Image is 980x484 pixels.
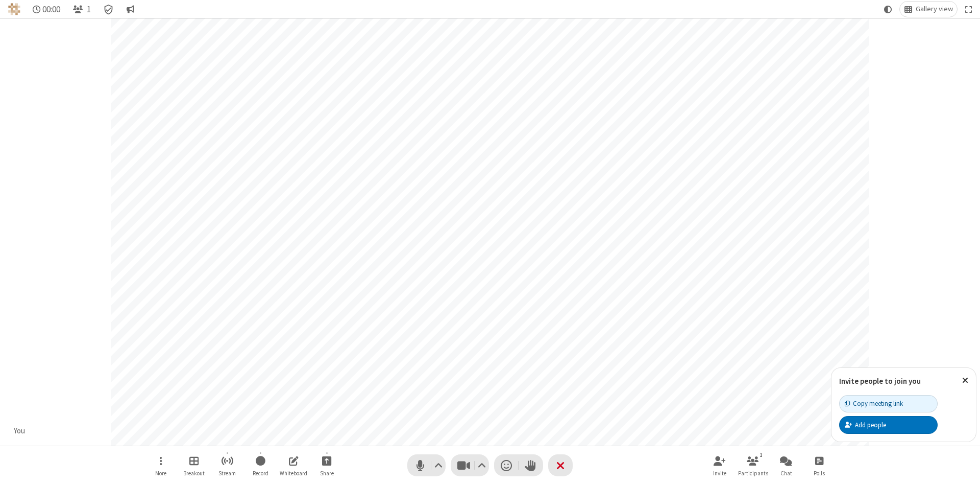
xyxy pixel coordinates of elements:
span: 00:00 [42,5,60,14]
div: You [10,425,29,437]
button: Audio settings [432,454,446,476]
button: Manage Breakout Rooms [179,451,209,480]
button: Conversation [122,2,138,17]
button: Mute (Alt+A) [407,454,446,476]
span: More [155,470,166,476]
span: Breakout [183,470,205,476]
span: Whiteboard [280,470,307,476]
button: Close popover [954,368,976,393]
span: Stream [218,470,236,476]
button: Open shared whiteboard [278,451,309,480]
div: Meeting details Encryption enabled [99,2,118,17]
div: 1 [757,450,766,459]
span: Chat [780,470,792,476]
button: Open menu [145,451,176,480]
button: Open poll [804,451,835,480]
span: Record [253,470,268,476]
span: Polls [814,470,825,476]
img: QA Selenium DO NOT DELETE OR CHANGE [8,3,20,15]
span: Gallery view [916,5,953,13]
div: Timer [29,2,65,17]
button: Copy meeting link [839,395,938,412]
span: 1 [87,5,91,14]
button: Using system theme [880,2,896,17]
button: Start sharing [311,451,342,480]
span: Share [320,470,334,476]
button: Video setting [475,454,489,476]
button: Fullscreen [961,2,976,17]
button: Start streaming [212,451,242,480]
button: Open participant list [738,451,768,480]
button: Invite participants (Alt+I) [704,451,735,480]
span: Invite [713,470,726,476]
button: Change layout [900,2,957,17]
button: Open chat [771,451,801,480]
button: Raise hand [519,454,543,476]
button: End or leave meeting [548,454,573,476]
label: Invite people to join you [839,376,921,386]
button: Stop video (Alt+V) [451,454,489,476]
button: Start recording [245,451,276,480]
button: Add people [839,416,938,433]
span: Participants [738,470,768,476]
div: Copy meeting link [845,399,903,408]
button: Send a reaction [494,454,519,476]
button: Open participant list [68,2,95,17]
